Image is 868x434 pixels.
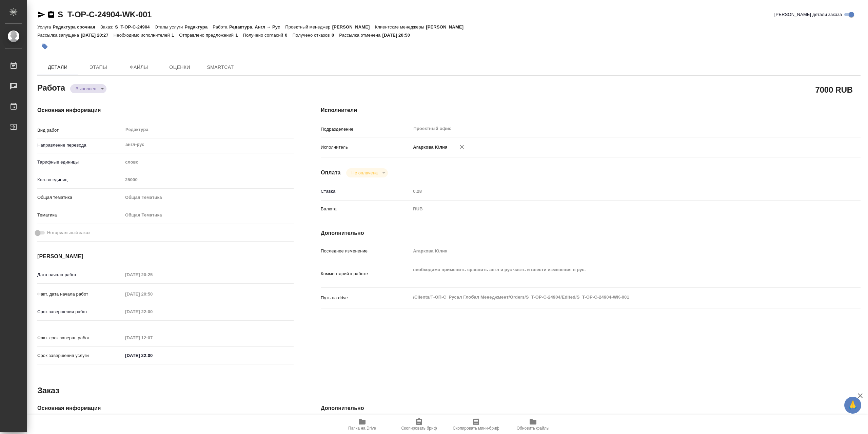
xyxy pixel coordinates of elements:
[293,33,332,38] p: Получено отказов
[123,156,294,168] div: слово
[382,33,415,38] p: [DATE] 20:50
[37,176,123,183] p: Кол-во единиц
[774,11,842,18] span: [PERSON_NAME] детали заказа
[229,24,285,30] p: Редактура, Англ → Рус
[815,84,853,95] h2: 7000 RUB
[285,33,292,38] p: 0
[334,415,391,434] button: Папка на Drive
[37,385,59,396] h2: Заказ
[123,209,294,221] div: Общая Тематика
[74,86,98,92] button: Выполнен
[321,188,411,195] p: Ставка
[37,252,294,261] h4: [PERSON_NAME]
[163,63,196,72] span: Оценки
[37,106,294,114] h4: Основная информация
[37,159,123,166] p: Тарифные единицы
[321,248,411,254] p: Последнее изменение
[454,139,469,154] button: Удалить исполнителя
[123,192,294,203] div: Общая Тематика
[243,33,285,38] p: Получено согласий
[411,246,815,256] input: Пустое поле
[321,270,411,277] p: Комментарий к работе
[115,24,155,30] p: S_T-OP-C-24904
[172,33,179,38] p: 1
[123,351,182,360] input: ✎ Введи что-нибудь
[185,24,213,30] p: Редактура
[37,39,52,54] button: Добавить тэг
[321,169,341,177] h4: Оплата
[155,24,185,30] p: Этапы услуги
[123,307,182,317] input: Пустое поле
[204,63,237,72] span: SmartCat
[285,24,332,30] p: Проектный менеджер
[123,289,182,299] input: Пустое поле
[348,426,376,431] span: Папка на Drive
[339,33,382,38] p: Рассылка отменена
[375,24,426,30] p: Клиентские менеджеры
[321,229,861,237] h4: Дополнительно
[321,206,411,212] p: Валюта
[391,415,448,434] button: Скопировать бриф
[844,397,861,414] button: 🙏
[332,33,339,38] p: 0
[411,186,815,196] input: Пустое поле
[114,33,172,38] p: Необходимо исполнителей
[401,426,437,431] span: Скопировать бриф
[346,168,388,177] div: Выполнен
[37,271,123,278] p: Дата начала работ
[213,24,229,30] p: Работа
[37,291,123,298] p: Факт. дата начала работ
[70,84,106,93] div: Выполнен
[81,33,114,38] p: [DATE] 20:27
[321,295,411,301] p: Путь на drive
[505,415,561,434] button: Обновить файлы
[123,63,155,72] span: Файлы
[321,106,861,114] h4: Исполнители
[179,33,235,38] p: Отправлено предложений
[448,415,505,434] button: Скопировать мини-бриф
[235,33,243,38] p: 1
[37,335,123,341] p: Факт. срок заверш. работ
[847,398,859,412] span: 🙏
[332,24,375,30] p: [PERSON_NAME]
[321,126,411,133] p: Подразделение
[321,404,861,412] h4: Дополнительно
[37,212,123,219] p: Тематика
[47,11,55,19] button: Скопировать ссылку
[411,264,815,282] textarea: необходимо применить сравнить англ и рус часть и внести изменения в рус.
[100,24,115,30] p: Заказ:
[37,127,123,134] p: Вид работ
[58,10,152,19] a: S_T-OP-C-24904-WK-001
[350,170,380,176] button: Не оплачена
[37,352,123,359] p: Срок завершения услуги
[411,203,815,215] div: RUB
[37,11,45,19] button: Скопировать ссылку для ЯМессенджера
[41,63,74,72] span: Детали
[411,144,448,151] p: Агаркова Юлия
[411,291,815,303] textarea: /Clients/Т-ОП-С_Русал Глобал Менеджмент/Orders/S_T-OP-C-24904/Edited/S_T-OP-C-24904-WK-001
[37,308,123,315] p: Срок завершения работ
[37,194,123,201] p: Общая тематика
[123,175,294,185] input: Пустое поле
[321,144,411,151] p: Исполнитель
[37,24,53,30] p: Услуга
[47,229,90,236] span: Нотариальный заказ
[37,81,65,93] h2: Работа
[517,426,550,431] span: Обновить файлы
[123,270,182,280] input: Пустое поле
[426,24,469,30] p: [PERSON_NAME]
[37,33,81,38] p: Рассылка запущена
[123,333,182,343] input: Пустое поле
[53,24,100,30] p: Редактура срочная
[82,63,115,72] span: Этапы
[37,404,294,412] h4: Основная информация
[453,426,499,431] span: Скопировать мини-бриф
[37,142,123,149] p: Направление перевода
